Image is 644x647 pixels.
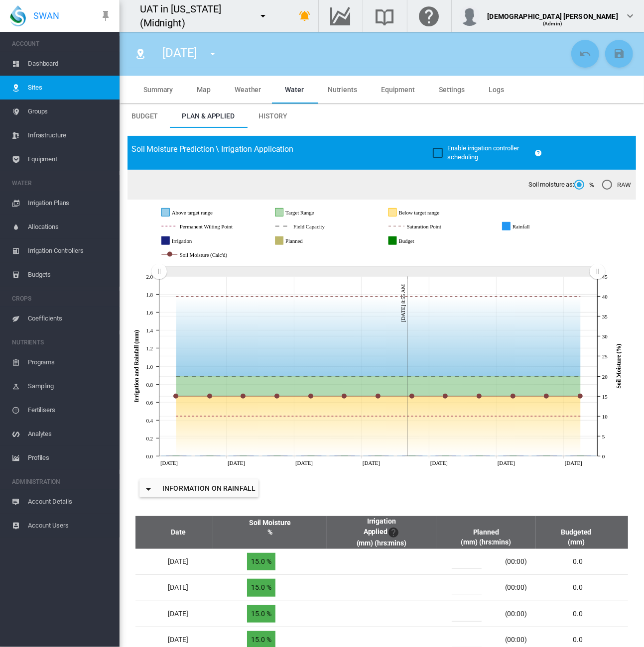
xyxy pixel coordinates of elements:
circle: Soil Moisture (Calc'd) Sat 16 Aug, 2025 15 [443,394,447,398]
span: Infrastructure [28,123,112,147]
span: Account Users [28,514,112,538]
th: Date [135,516,213,548]
md-icon: icon-pin [100,10,112,22]
div: [DEMOGRAPHIC_DATA] [PERSON_NAME] [488,7,618,17]
md-radio-button: % [574,180,594,190]
span: Enable irrigation controller scheduling [448,144,519,161]
button: icon-bell-ring [295,6,315,26]
button: icon-menu-down [203,44,223,64]
tspan: 0.4 [146,418,153,424]
span: Weather [235,86,261,94]
span: 15.0 % [247,605,275,623]
g: Target Range [276,208,350,217]
md-checkbox: Enable irrigation controller scheduling [433,144,530,162]
tspan: 45 [602,274,608,280]
span: Plan & Applied [182,112,235,120]
span: 15.0 % [247,579,275,597]
circle: Soil Moisture (Calc'd) Mon 18 Aug, 2025 15 [511,394,515,398]
span: Budgets [28,263,112,287]
tspan: 2.0 [146,274,153,280]
circle: Soil Moisture (Calc'd) Tue 19 Aug, 2025 15 [544,394,548,398]
button: icon-menu-downInformation on Rainfall [139,479,258,497]
img: profile.jpg [460,6,480,26]
g: Zoom chart using cursor arrows [150,263,168,280]
tspan: 0.6 [146,400,153,406]
md-icon: Click here for help [417,10,441,22]
tspan: 0.0 [146,453,153,459]
tspan: 1.8 [146,292,153,298]
span: Profiles [28,446,112,470]
circle: Soil Moisture (Calc'd) Fri 15 Aug, 2025 15 [410,394,414,398]
td: [DATE] [135,549,213,575]
button: Click to go to list of Sites [130,44,150,64]
td: 0.0 [536,574,628,601]
span: Irrigation Controllers [28,239,112,263]
th: Budgeted (mm) [536,516,628,548]
span: Coefficients [28,307,112,330]
span: Programs [28,350,112,374]
md-icon: icon-undo [579,48,591,60]
md-icon: icon-chevron-down [624,10,636,22]
button: Cancel Changes [571,40,599,68]
g: Above target range [162,208,252,217]
span: (Admin) [543,21,562,26]
md-radio-button: RAW [602,180,631,190]
circle: Soil Moisture (Calc'd) Tue 12 Aug, 2025 15 [309,394,313,398]
span: 15.0 % [247,553,275,571]
tspan: 1.6 [146,310,153,316]
g: Saturation Point [389,222,479,231]
tspan: 1.0 [146,364,153,370]
td: 0.0 [536,549,628,575]
th: Soil Moisture % [213,516,326,548]
tspan: [DATE] [295,460,313,466]
span: Nutrients [328,86,357,94]
span: Equipment [28,147,112,171]
md-icon: icon-menu-down [207,48,219,60]
tspan: 35 [602,314,608,320]
md-icon: Runtimes shown here are estimates based on total irrigation applied and block application rates. [387,527,399,539]
circle: Soil Moisture (Calc'd) Wed 13 Aug, 2025 15 [342,394,346,398]
tspan: 0 [602,453,605,459]
tspan: [DATE] [565,460,582,466]
td: [DATE] [135,601,213,627]
md-icon: icon-menu-down [142,483,154,495]
circle: Soil Moisture (Calc'd) Sat 09 Aug, 2025 15 [208,394,212,398]
span: ADMINISTRATION [12,474,112,490]
tspan: Soil Moisture (%) [615,344,622,389]
span: Soil moisture as: [528,180,574,189]
md-icon: icon-map-marker-radius [134,48,146,60]
span: Logs [489,86,504,94]
span: Dashboard [28,52,112,76]
span: History [258,112,287,120]
span: SWAN [33,9,59,22]
md-icon: icon-bell-ring [299,10,311,22]
tspan: 10 [602,414,608,420]
g: Field Capacity [276,222,359,231]
circle: Soil Moisture (Calc'd) Wed 20 Aug, 2025 15 [578,394,582,398]
g: Planned [276,236,335,245]
g: Zoom chart using cursor arrows [589,263,606,280]
g: Rainfall [504,222,561,231]
tspan: [DATE] 8:55 AM [400,284,406,323]
tspan: [DATE] [430,460,448,466]
g: Soil Moisture (Calc'd) [162,250,265,259]
span: NUTRIENTS [12,334,112,350]
span: Water [285,86,304,94]
span: Settings [439,86,465,94]
td: 0.0 [536,601,628,627]
tspan: [DATE] [363,460,380,466]
tspan: 25 [602,353,608,359]
span: Budget [131,112,158,120]
div: (00:00) [505,635,527,645]
button: icon-menu-down [254,6,273,26]
tspan: 30 [602,333,608,339]
div: (00:00) [505,557,527,567]
div: (00:00) [505,609,527,619]
g: Permanent Wilting Point [162,222,273,231]
g: Below target range [389,208,479,217]
circle: Soil Moisture (Calc'd) Mon 11 Aug, 2025 15 [275,394,279,398]
th: Irrigation Applied (mm) (hrs:mins) [327,516,436,548]
md-icon: icon-content-save [613,48,625,60]
span: CROPS [12,291,112,307]
tspan: 5 [602,433,605,439]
